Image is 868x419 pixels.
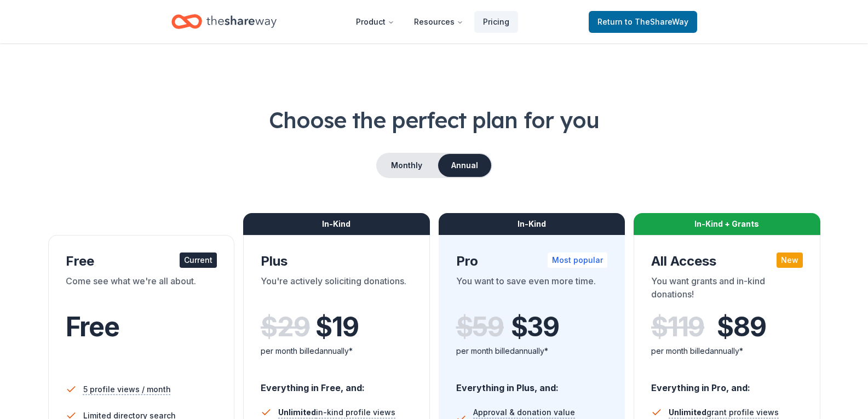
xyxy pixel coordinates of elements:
button: Resources [405,11,472,33]
span: Free [66,311,119,343]
span: grant profile views [669,407,779,417]
div: per month billed annually* [261,345,412,358]
div: Plus [261,252,412,270]
span: Return [597,15,688,28]
div: You want to save even more time. [456,274,608,305]
span: $ 19 [315,312,358,342]
div: Everything in Pro, and: [651,372,803,395]
div: Everything in Free, and: [261,372,412,395]
div: per month billed annually* [651,345,803,358]
div: In-Kind [243,213,430,235]
div: Most popular [548,252,607,268]
div: per month billed annually* [456,345,608,358]
div: Pro [456,252,608,270]
a: Home [171,9,277,35]
div: Everything in Plus, and: [456,372,608,395]
div: In-Kind + Grants [634,213,820,235]
span: in-kind profile views [278,407,395,417]
div: New [777,252,803,268]
button: Monthly [377,154,436,177]
div: In-Kind [439,213,625,235]
span: Unlimited [278,407,316,417]
button: Product [347,11,403,33]
a: Returnto TheShareWay [589,11,697,33]
div: All Access [651,252,803,270]
span: to TheShareWay [625,17,688,26]
a: Pricing [474,11,518,33]
span: 5 profile views / month [83,383,171,396]
div: You're actively soliciting donations. [261,274,412,305]
div: Come see what we're all about. [66,274,217,305]
h1: Choose the perfect plan for you [44,105,824,135]
div: Current [180,252,217,268]
span: Unlimited [669,407,706,417]
nav: Main [347,9,518,35]
span: $ 39 [511,312,559,342]
button: Annual [438,154,491,177]
span: $ 89 [717,312,766,342]
div: Free [66,252,217,270]
div: You want grants and in-kind donations! [651,274,803,305]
